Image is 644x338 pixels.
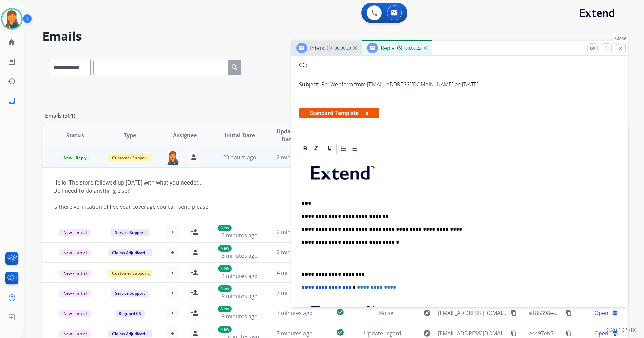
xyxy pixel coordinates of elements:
mat-icon: remove_red_eye [589,45,595,51]
div: Is there verification of five year coverage you can send please [53,203,507,211]
mat-icon: person_add [190,228,198,236]
span: 2 minutes ago [277,153,313,161]
p: 0.20.1027RC [607,326,637,334]
span: Open [594,309,608,317]
span: Reply [381,44,394,52]
span: 9 minutes ago [222,292,258,300]
span: New - Initial [59,330,91,337]
span: 00:00:23 [405,46,421,51]
p: New [218,245,232,252]
span: Update regarding your fulfillment method for Service Order: 690ea66b-4ea1-47b5-91b2-26db2322af6f [364,330,621,337]
mat-icon: search [231,63,239,72]
span: New - Initial [59,310,91,317]
mat-icon: explore [423,309,431,317]
span: Updated Date [273,127,303,143]
span: Customer Support [108,154,152,161]
div: Ordered List [339,144,349,154]
mat-icon: content_copy [511,330,517,336]
mat-icon: person_add [190,248,198,256]
span: 2 minutes ago [277,249,313,256]
span: 9 minutes ago [222,313,258,320]
p: Re: Webform from [EMAIL_ADDRESS][DOMAIN_NAME] on [DATE] [321,80,478,88]
div: Do I need to do anything else? [53,187,507,195]
span: + [171,309,174,317]
span: 00:00:30 [335,46,351,51]
span: Service Support [111,290,149,297]
p: New [218,265,232,272]
mat-icon: person_add [190,269,198,277]
span: Standard Template [299,108,379,118]
img: avatar [2,9,21,28]
span: Assignee [173,131,197,139]
span: Claims Adjudication [108,330,154,337]
p: New [218,285,232,292]
mat-icon: inbox [8,97,16,105]
p: Emails (301) [42,112,78,120]
span: Type [124,131,136,139]
span: Open [594,329,608,337]
mat-icon: check_circle [336,328,344,336]
mat-icon: fullscreen [604,45,610,51]
span: 7 minutes ago [277,289,313,297]
button: Close [616,43,626,53]
mat-icon: check_circle [336,308,344,316]
mat-icon: close [618,45,624,51]
button: + [166,266,180,279]
p: New [218,225,232,231]
span: New - Initial [59,290,91,297]
div: Italic [311,144,321,154]
span: Claims Adjudication [108,249,154,256]
p: CC: [299,61,307,69]
span: Service Support [111,229,149,236]
mat-icon: list_alt [8,58,16,66]
span: 4 minutes ago [277,269,313,276]
span: New - Initial [59,229,91,236]
span: e4497eb5-e1c1-4d1b-9a57-2bef34004fa5 [529,330,631,337]
span: + [171,248,174,256]
span: + [171,269,174,277]
button: + [166,306,180,320]
span: Initial Date [225,131,255,139]
div: Bold [300,144,310,154]
span: + [171,329,174,337]
p: Close [613,33,629,44]
span: Status [66,131,84,139]
span: Noise [379,309,393,317]
button: + [166,246,180,259]
button: x [365,109,368,117]
mat-icon: person_remove [190,153,198,161]
span: New - Reply [60,154,90,161]
mat-icon: person_add [190,289,198,297]
span: 7 minutes ago [277,309,313,317]
mat-icon: language [612,310,618,316]
span: 7 minutes ago [277,330,313,337]
mat-icon: home [8,38,16,46]
img: agent-avatar [166,150,180,165]
button: + [166,225,180,239]
mat-icon: content_copy [566,330,572,336]
h2: Emails [42,30,628,43]
span: 2 minutes ago [277,228,313,236]
span: 4 minutes ago [222,272,258,280]
span: 3 minutes ago [222,232,258,239]
mat-icon: person_add [190,329,198,337]
mat-icon: content_copy [566,310,572,316]
span: New - Initial [59,249,91,256]
button: + [166,286,180,300]
span: [EMAIL_ADDRESS][DOMAIN_NAME] [438,329,507,337]
mat-icon: history [8,77,16,85]
span: Customer Support [108,270,152,277]
span: a185398e-97fa-4737-8ed7-826f4b678be9 [529,309,631,317]
mat-icon: content_copy [511,310,517,316]
div: Bullet List [349,144,359,154]
span: + [171,289,174,297]
span: 23 hours ago [223,153,256,161]
p: New [218,326,232,333]
p: New [218,306,232,312]
span: [EMAIL_ADDRESS][DOMAIN_NAME] [438,309,507,317]
span: Reguard CS [115,310,145,317]
div: Underline [325,144,335,154]
p: Subject: [299,80,319,88]
mat-icon: person_add [190,309,198,317]
div: Hello. The store followed up [DATE] with what you needed. [53,178,507,187]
